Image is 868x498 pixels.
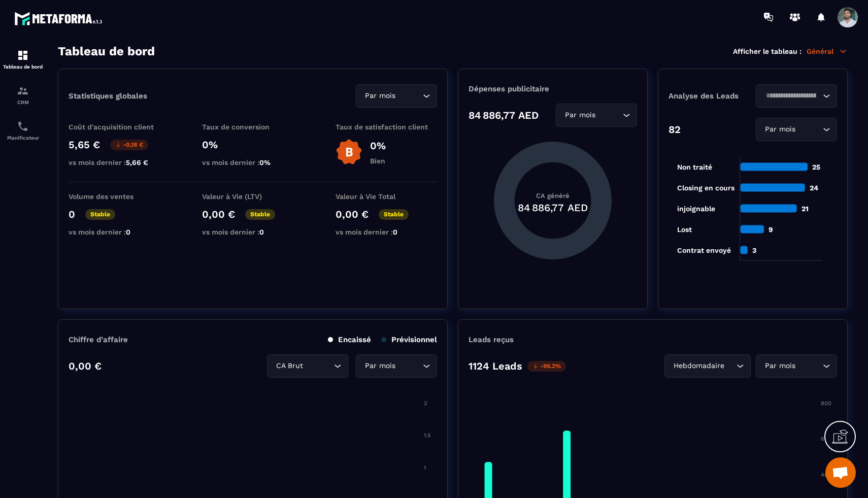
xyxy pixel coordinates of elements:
p: Valeur à Vie Total [336,192,437,201]
input: Search for option [597,110,620,121]
a: formationformationCRM [3,77,43,113]
span: Par mois [762,360,797,372]
p: 82 [669,123,681,136]
tspan: 1.5 [424,432,430,439]
p: vs mois dernier : [69,228,170,236]
span: Par mois [362,360,397,372]
div: Search for option [756,354,837,378]
input: Search for option [397,90,420,102]
div: Search for option [356,84,437,108]
div: Search for option [556,104,637,127]
p: vs mois dernier : [202,158,304,167]
span: 0 [393,228,397,236]
input: Search for option [762,90,820,102]
span: 0% [259,158,271,167]
p: Coût d'acquisition client [69,123,170,131]
p: Stable [245,209,275,220]
tspan: Lost [677,225,692,234]
p: Encaissé [328,335,371,344]
div: Ouvrir le chat [825,457,856,488]
p: 0 [69,208,75,220]
p: 0% [370,140,386,152]
p: CRM [3,99,43,105]
tspan: 2 [424,400,427,407]
p: vs mois dernier : [336,228,437,236]
p: Analyse des Leads [669,91,753,101]
p: Taux de satisfaction client [336,123,437,131]
a: formationformationTableau de bord [3,42,43,77]
p: Général [807,47,848,56]
p: 5,65 € [69,139,100,151]
p: 0% [202,139,304,151]
p: -96.2% [527,361,566,372]
p: Planificateur [3,135,43,141]
tspan: Closing en cours [677,184,735,192]
input: Search for option [305,360,331,372]
p: Stable [379,209,409,220]
a: schedulerschedulerPlanificateur [3,113,43,148]
tspan: Non traité [677,163,712,171]
p: 0,00 € [336,208,369,220]
p: Volume des ventes [69,192,170,201]
p: Afficher le tableau : [733,47,802,55]
p: Statistiques globales [69,91,147,101]
tspan: 600 [821,436,831,442]
p: Taux de conversion [202,123,304,131]
input: Search for option [797,360,820,372]
p: 84 886,77 AED [469,109,539,121]
span: 0 [126,228,130,236]
tspan: 1 [424,464,426,471]
div: Search for option [356,354,437,378]
tspan: injoignable [677,205,715,213]
p: -0,18 € [110,140,148,150]
p: Prévisionnel [381,335,437,344]
span: CA Brut [274,360,305,372]
img: formation [17,85,29,97]
img: formation [17,49,29,61]
img: b-badge-o.b3b20ee6.svg [336,139,362,165]
div: Search for option [756,84,837,108]
div: Search for option [267,354,348,378]
div: Search for option [756,118,837,141]
span: Hebdomadaire [671,360,726,372]
p: vs mois dernier : [202,228,304,236]
span: Par mois [762,124,797,135]
input: Search for option [797,124,820,135]
h3: Tableau de bord [58,44,155,58]
p: Stable [85,209,115,220]
span: Par mois [562,110,597,121]
img: logo [14,9,106,28]
p: vs mois dernier : [69,158,170,167]
p: 1124 Leads [469,360,522,372]
p: Leads reçus [469,335,514,344]
div: Search for option [664,354,751,378]
tspan: 800 [821,400,831,407]
span: 5,66 € [126,158,148,167]
p: Tableau de bord [3,64,43,70]
span: 0 [259,228,264,236]
tspan: 400 [821,472,831,478]
p: Bien [370,157,386,165]
span: Par mois [362,90,397,102]
p: Valeur à Vie (LTV) [202,192,304,201]
p: 0,00 € [69,360,102,372]
p: 0,00 € [202,208,235,220]
tspan: Contrat envoyé [677,246,731,255]
p: Chiffre d’affaire [69,335,128,344]
input: Search for option [397,360,420,372]
p: Dépenses publicitaire [469,84,637,93]
img: scheduler [17,120,29,132]
input: Search for option [726,360,734,372]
